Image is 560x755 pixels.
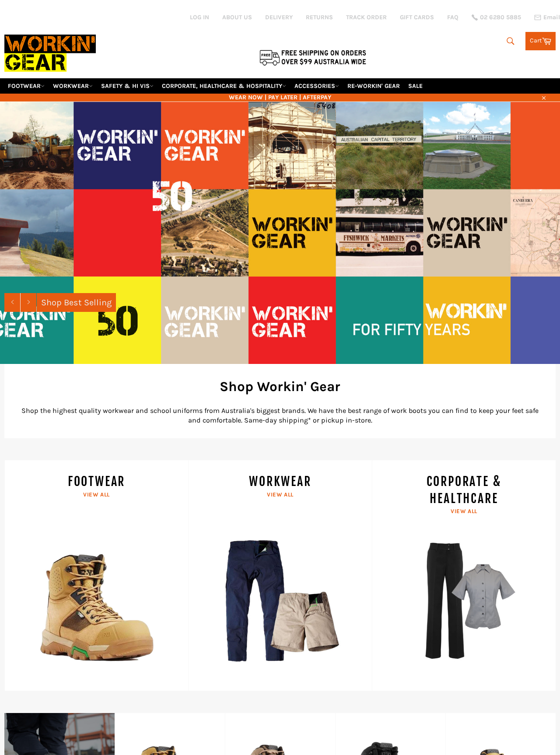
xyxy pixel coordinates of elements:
[158,78,290,94] a: CORPORATE, HEALTHCARE & HOSPITALITY
[17,377,542,396] h2: Shop Workin' Gear
[346,13,387,21] a: TRACK ORDER
[190,14,209,21] a: Log in
[480,14,521,21] span: 02 6280 5885
[400,13,434,21] a: GIFT CARDS
[4,460,188,691] a: FOOTWEAR View all Workin Gear Boots
[405,78,426,94] a: SALE
[4,93,556,101] span: WEAR NOW | PAY LATER | AFTERPAY
[98,78,157,94] a: SAFETY & HI VIS
[17,406,542,425] p: Shop the highest quality workwear and school uniforms from Australia's biggest brands. We have th...
[543,14,560,21] span: Email
[525,32,556,50] a: Cart
[37,293,116,312] a: Shop Best Selling
[291,78,343,94] a: ACCESSORIES
[344,78,403,94] a: RE-WORKIN' GEAR
[222,13,252,21] a: ABOUT US
[372,460,556,691] a: CORPORATE & HEALTHCARE View all wear corporate
[258,48,367,66] img: Flat $9.95 shipping Australia wide
[306,13,333,21] a: RETURNS
[534,14,560,21] a: Email
[4,28,96,78] img: Workin Gear leaders in Workwear, Safety Boots, PPE, Uniforms. Australia's No.1 in Workwear
[447,13,458,21] a: FAQ
[188,460,372,691] a: WORKWEAR View all WORKWEAR
[4,78,48,94] a: FOOTWEAR
[472,14,521,21] a: 02 6280 5885
[265,13,293,21] a: DELIVERY
[49,78,96,94] a: WORKWEAR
